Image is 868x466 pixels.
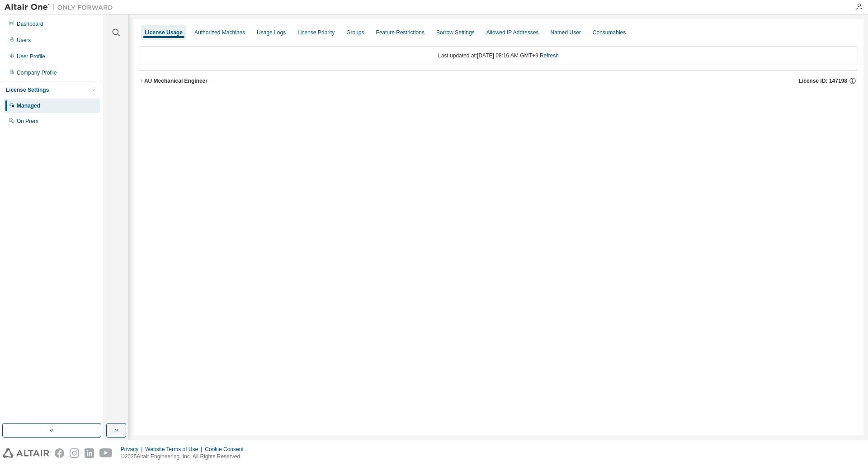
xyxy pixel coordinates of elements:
[55,448,64,458] img: facebook.svg
[550,29,580,36] div: Named User
[99,448,113,458] img: youtube.svg
[17,37,31,44] div: Users
[376,29,425,36] div: Feature Restrictions
[139,46,858,65] div: Last updated at: [DATE] 08:16 AM GMT+9
[257,29,286,36] div: Usage Logs
[799,77,847,85] span: License ID: 147198
[17,118,38,125] div: On Prem
[17,69,57,76] div: Company Profile
[70,448,79,458] img: instagram.svg
[145,29,183,36] div: License Usage
[436,29,475,36] div: Borrow Settings
[121,446,145,453] div: Privacy
[5,3,118,12] img: Altair One
[486,29,539,36] div: Allowed IP Addresses
[540,52,559,59] a: Refresh
[145,446,205,453] div: Website Terms of Use
[144,77,208,85] div: AU Mechanical Engineer
[346,29,364,36] div: Groups
[3,448,49,458] img: altair_logo.svg
[194,29,245,36] div: Authorized Machines
[205,446,249,453] div: Cookie Consent
[6,86,49,94] div: License Settings
[139,71,858,91] button: AU Mechanical EngineerLicense ID: 147198
[85,448,94,458] img: linkedin.svg
[121,453,249,461] p: © 2025 Altair Engineering, Inc. All Rights Reserved.
[17,102,40,109] div: Managed
[17,53,45,60] div: User Profile
[17,20,43,28] div: Dashboard
[593,29,626,36] div: Consumables
[297,29,335,36] div: License Priority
